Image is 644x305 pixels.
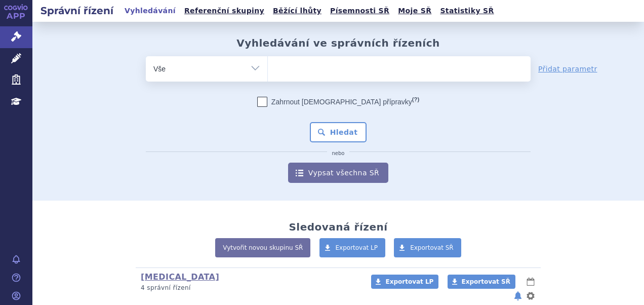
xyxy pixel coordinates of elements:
span: Exportovat SŘ [410,244,454,251]
a: Vypsat všechna SŘ [288,163,388,183]
h2: Správní řízení [32,4,122,18]
label: Zahrnout [DEMOGRAPHIC_DATA] přípravky [257,97,419,107]
a: Moje SŘ [395,4,434,18]
abbr: (?) [412,96,419,103]
button: nastavení [526,290,536,302]
i: nebo [327,150,350,157]
a: Vyhledávání [122,4,179,18]
span: Exportovat SŘ [462,278,510,285]
a: [MEDICAL_DATA] [141,272,219,282]
a: Exportovat LP [319,238,386,257]
a: Statistiky SŘ [437,4,497,18]
button: Hledat [310,122,367,142]
h2: Sledovaná řízení [289,221,387,233]
a: Vytvořit novou skupinu SŘ [215,238,310,257]
a: Referenční skupiny [181,4,267,18]
a: Exportovat SŘ [394,238,461,257]
button: lhůty [526,276,536,288]
p: 4 správní řízení [141,284,358,292]
h2: Vyhledávání ve správních řízeních [236,37,440,49]
button: notifikace [513,290,523,302]
a: Přidat parametr [538,64,597,74]
a: Exportovat LP [371,275,438,289]
span: Exportovat LP [385,278,433,285]
a: Exportovat SŘ [448,275,515,289]
span: Exportovat LP [336,244,378,251]
a: Běžící lhůty [270,4,325,18]
a: Písemnosti SŘ [327,4,392,18]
